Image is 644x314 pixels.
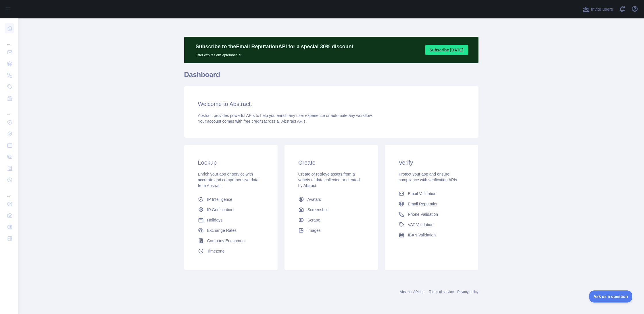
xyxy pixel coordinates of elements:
[396,209,467,219] a: Phone Validation
[298,159,364,167] h3: Create
[296,215,366,225] a: Scrape
[198,159,264,167] h3: Lookup
[396,188,467,199] a: Email Validation
[244,119,264,124] span: free credits
[198,100,465,108] h3: Welcome to Abstract.
[207,228,237,233] span: Exchange Rates
[196,236,266,246] a: Company Enrichment
[296,205,366,215] a: Screenshot
[196,51,353,57] p: Offer expires on September 1st.
[196,43,353,51] p: Subscribe to the Email Reputation API for a special 30 % discount
[5,105,14,116] div: ...
[196,194,266,205] a: IP Intelligence
[296,225,366,236] a: Images
[408,211,438,217] span: Phone Validation
[196,246,266,256] a: Timezone
[196,205,266,215] a: IP Geolocation
[399,159,464,167] h3: Verify
[5,186,14,198] div: ...
[198,113,373,118] span: Abstract provides powerful APIs to help you enrich any user experience or automate any workflow.
[408,201,439,207] span: Email Reputation
[582,5,614,14] button: Invite users
[396,230,467,240] a: IBAN Validation
[429,290,454,294] a: Terms of service
[399,172,457,182] span: Protect your app and ensure compliance with verification APIs
[5,34,14,46] div: ...
[198,119,307,124] span: Your account comes with across all Abstract APIs.
[408,222,433,228] span: VAT Validation
[198,172,259,188] span: Enrich your app or service with accurate and comprehensive data from Abstract
[196,225,266,236] a: Exchange Rates
[307,207,328,213] span: Screenshot
[307,228,321,233] span: Images
[457,290,478,294] a: Privacy policy
[307,217,320,223] span: Scrape
[396,219,467,230] a: VAT Validation
[196,215,266,225] a: Holidays
[207,248,225,254] span: Timezone
[396,199,467,209] a: Email Reputation
[207,217,223,223] span: Holidays
[307,197,321,202] span: Avatars
[400,290,425,294] a: Abstract API Inc.
[408,232,436,238] span: IBAN Validation
[425,45,468,55] button: Subscribe [DATE]
[408,191,436,197] span: Email Validation
[184,70,478,84] h1: Dashboard
[298,172,360,188] span: Create or retrieve assets from a variety of data collected or created by Abtract
[589,290,633,303] iframe: Toggle Customer Support
[207,197,232,202] span: IP Intelligence
[296,194,366,205] a: Avatars
[591,6,613,13] span: Invite users
[207,207,234,213] span: IP Geolocation
[207,238,246,244] span: Company Enrichment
